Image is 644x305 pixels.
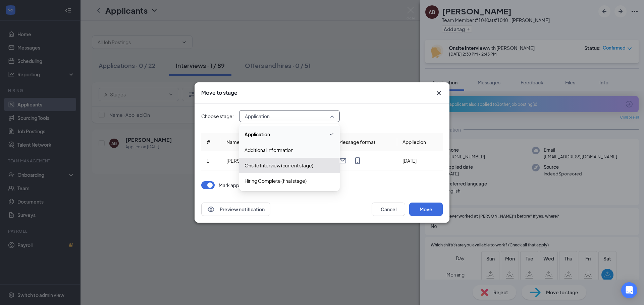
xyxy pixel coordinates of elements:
[201,203,270,216] button: EyePreview notification
[245,177,307,184] span: Hiring Complete (final stage)
[397,151,443,170] td: [DATE]
[219,182,332,188] p: Mark applicant(s) as Completed for Onsite Interview
[221,151,286,170] td: [PERSON_NAME]
[397,133,443,151] th: Applied on
[354,157,362,165] svg: MobileSms
[339,157,347,165] svg: Email
[245,131,270,138] span: Application
[207,158,209,164] span: 1
[245,111,270,121] span: Application
[245,146,293,154] span: Additional Information
[435,89,443,97] button: Close
[201,89,237,96] h3: Move to stage
[245,162,313,169] span: Onsite Interview (current stage)
[329,130,334,138] svg: Checkmark
[372,203,405,216] button: Cancel
[201,112,234,120] span: Choose stage:
[435,89,443,97] svg: Cross
[621,282,637,298] div: Open Intercom Messenger
[201,133,221,151] th: #
[409,203,443,216] button: Move
[333,133,397,151] th: Message format
[221,133,286,151] th: Name
[207,205,215,213] svg: Eye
